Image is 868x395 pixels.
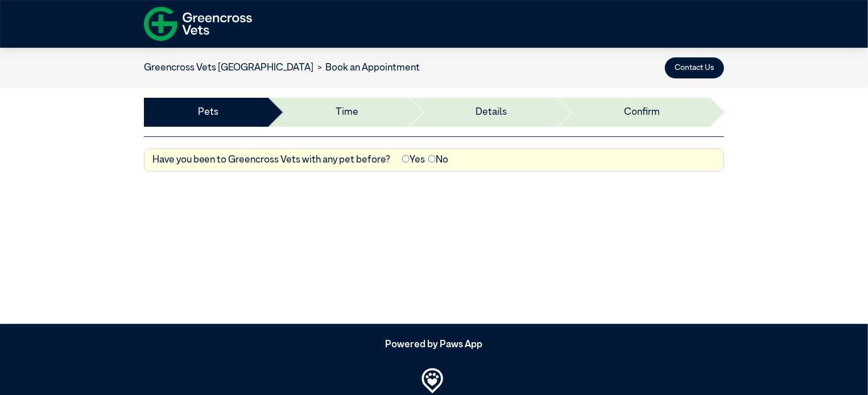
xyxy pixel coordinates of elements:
[313,61,420,76] li: Book an Appointment
[402,153,425,168] label: Yes
[428,153,448,168] label: No
[144,63,313,73] a: Greencross Vets [GEOGRAPHIC_DATA]
[144,61,420,76] nav: breadcrumb
[198,105,218,120] a: Pets
[152,153,391,168] label: Have you been to Greencross Vets with any pet before?
[428,155,436,163] input: No
[402,155,410,163] input: Yes
[144,3,252,45] img: f-logo
[665,57,724,78] button: Contact Us
[144,339,724,351] h5: Powered by Paws App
